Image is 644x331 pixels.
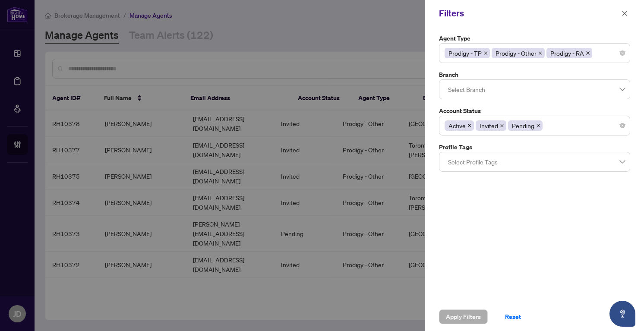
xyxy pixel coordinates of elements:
span: close [536,123,540,128]
label: Profile Tags [439,142,630,152]
span: Pending [508,120,543,131]
span: Reset [505,310,521,324]
span: close [622,10,628,16]
span: close [483,51,488,55]
span: Prodigy - Other [492,48,545,58]
span: close [586,51,590,55]
span: close [467,123,472,128]
label: Branch [439,70,630,79]
span: Prodigy - TP [445,48,490,58]
span: close-circle [620,123,625,128]
span: Prodigy - Other [496,48,537,58]
span: Invited [480,121,498,130]
span: Prodigy - TP [448,48,482,58]
span: Active [448,121,466,130]
span: close [538,51,543,55]
label: Account Status [439,106,630,116]
button: Open asap [609,301,635,327]
span: Active [445,120,474,131]
span: Invited [476,120,506,131]
span: Prodigy - RA [550,48,584,58]
label: Agent Type [439,34,630,43]
span: Prodigy - RA [546,48,592,58]
span: Pending [512,121,534,130]
span: close [500,123,504,128]
button: Apply Filters [439,309,488,324]
button: Reset [498,309,528,324]
div: Filters [439,7,619,20]
span: close-circle [620,50,625,56]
